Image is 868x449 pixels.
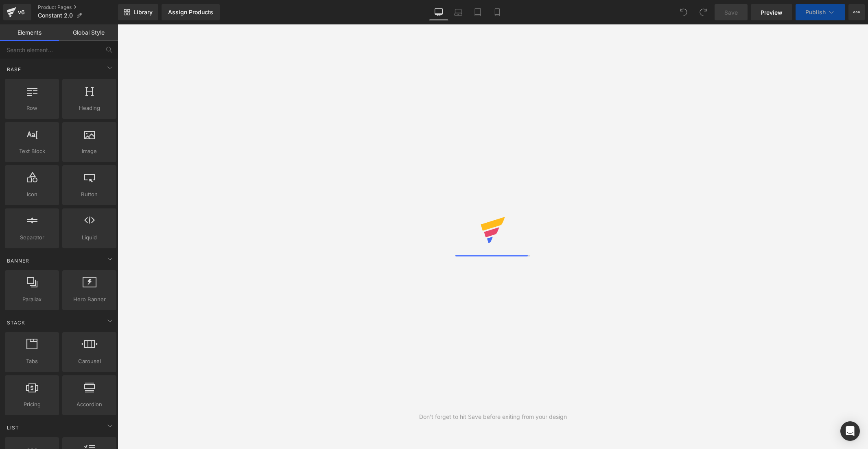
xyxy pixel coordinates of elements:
[6,424,20,431] span: List
[7,190,57,199] span: Icon
[419,412,567,421] div: Don't forget to hit Save before exiting from your design
[7,233,57,242] span: Separator
[168,9,213,15] div: Assign Products
[676,4,692,20] button: Undo
[796,4,845,20] button: Publish
[65,147,114,156] span: Image
[848,4,865,20] button: More
[16,7,26,18] div: v6
[65,400,114,409] span: Accordion
[65,357,114,366] span: Carousel
[38,12,73,19] span: Constant 2.0
[751,4,792,20] a: Preview
[6,257,30,265] span: Banner
[6,66,22,73] span: Base
[840,421,860,441] div: Open Intercom Messenger
[724,8,738,17] span: Save
[65,104,114,112] span: Heading
[7,400,57,409] span: Pricing
[7,104,57,112] span: Row
[6,319,26,326] span: Stack
[59,24,118,41] a: Global Style
[448,4,468,20] a: Laptop
[118,4,158,20] a: New Library
[65,295,114,304] span: Hero Banner
[133,9,153,16] span: Library
[3,4,31,20] a: v6
[65,190,114,199] span: Button
[38,4,118,11] a: Product Pages
[429,4,448,20] a: Desktop
[468,4,488,20] a: Tablet
[7,357,57,366] span: Tabs
[695,4,711,20] button: Redo
[805,9,826,15] span: Publish
[488,4,507,20] a: Mobile
[761,8,783,17] span: Preview
[65,233,114,242] span: Liquid
[7,295,57,304] span: Parallax
[7,147,57,156] span: Text Block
